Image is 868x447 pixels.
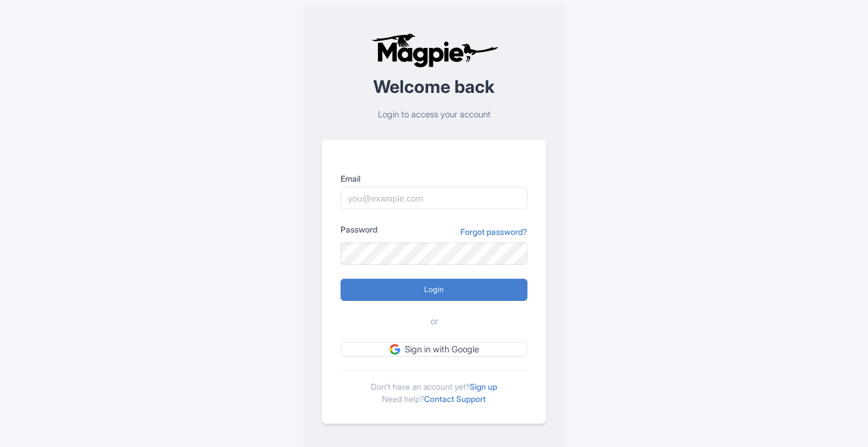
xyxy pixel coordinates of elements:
a: Sign in with Google [341,342,527,357]
input: you@example.com [341,187,527,209]
img: logo-ab69f6fb50320c5b225c76a69d11143b.png [369,33,500,68]
img: google.svg [390,344,400,355]
a: Contact Support [424,394,486,404]
a: Forgot password? [460,226,527,238]
span: or [430,315,438,328]
a: Sign up [470,382,497,391]
p: Login to access your account [322,108,546,122]
h2: Welcome back [322,77,546,96]
label: Email [341,172,527,185]
input: Login [341,279,527,301]
label: Password [341,223,377,235]
div: Don't have an account yet? Need help? [341,370,527,405]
